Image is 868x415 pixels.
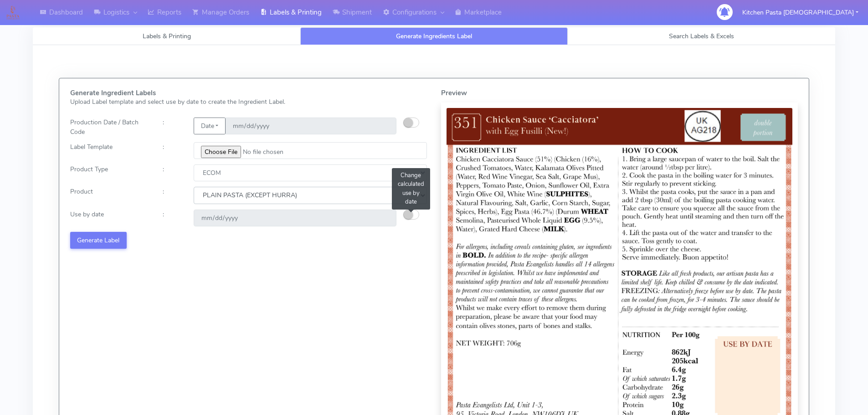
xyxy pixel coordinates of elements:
[156,187,187,204] div: :
[156,164,187,181] div: :
[143,32,191,41] span: Labels & Printing
[156,142,187,159] div: :
[70,89,427,97] h5: Generate Ingredient Labels
[33,27,835,45] ul: Tabs
[70,232,127,249] button: Generate Label
[156,210,187,226] div: :
[396,32,472,41] span: Generate Ingredients Label
[441,89,798,97] h5: Preview
[63,118,156,137] div: Production Date / Batch Code
[63,164,156,181] div: Product Type
[63,187,156,204] div: Product
[669,32,734,41] span: Search Labels & Excels
[194,118,225,134] button: Date
[735,3,865,22] button: Kitchen Pasta [DEMOGRAPHIC_DATA]
[63,210,156,226] div: Use by date
[70,97,427,107] p: Upload Label template and select use by date to create the Ingredient Label.
[156,118,187,137] div: :
[63,142,156,159] div: Label Template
